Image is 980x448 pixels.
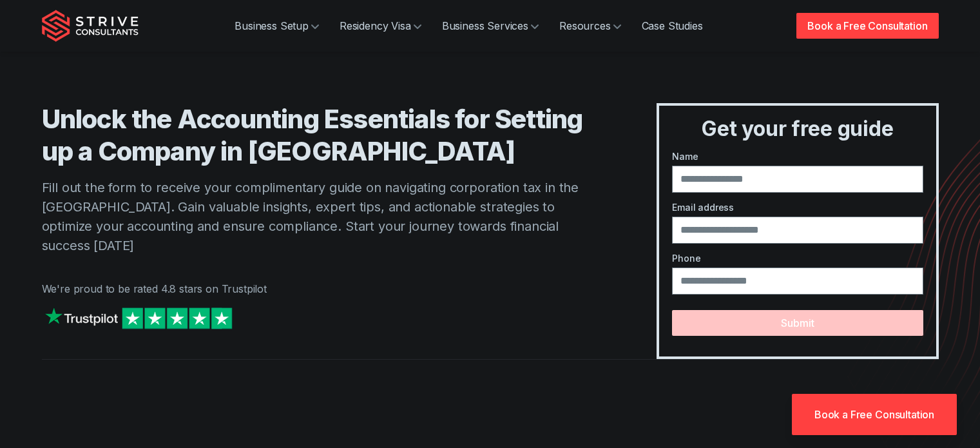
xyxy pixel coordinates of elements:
[432,13,549,39] a: Business Services
[664,116,930,142] h3: Get your free guide
[224,13,329,39] a: Business Setup
[42,10,139,42] img: Strive Consultants
[672,200,923,214] label: Email address
[42,281,606,297] p: We're proud to be rated 4.8 stars on Trustpilot
[672,251,923,265] label: Phone
[42,304,235,332] img: Strive on Trustpilot
[549,13,631,39] a: Resources
[42,103,606,168] h1: Unlock the Accounting Essentials for Setting up a Company in [GEOGRAPHIC_DATA]
[792,394,957,435] a: Book a Free Consultation
[329,13,432,39] a: Residency Visa
[796,13,938,39] a: Book a Free Consultation
[672,150,923,163] label: Name
[672,310,923,336] button: Submit
[631,13,713,39] a: Case Studies
[42,178,606,255] p: Fill out the form to receive your complimentary guide on navigating corporation tax in the [GEOGR...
